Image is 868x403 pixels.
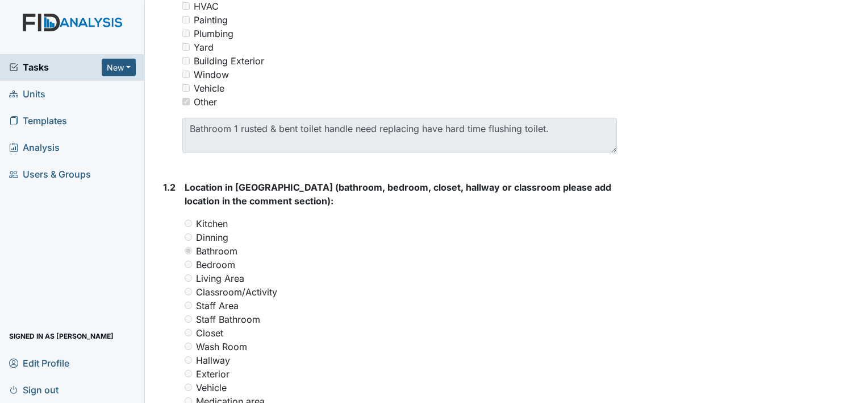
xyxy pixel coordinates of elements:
[185,343,192,350] input: Wash Room
[182,57,190,64] input: Building Exterior
[196,231,228,244] label: Dinning
[163,180,176,194] label: 1.2
[182,98,190,105] input: Other
[185,247,192,254] input: Bathroom
[196,326,223,340] label: Closet
[182,30,190,37] input: Plumbing
[194,13,228,27] div: Painting
[9,381,59,398] span: Sign out
[182,16,190,23] input: Painting
[185,233,192,241] input: Dinning
[196,217,228,231] label: Kitchen
[196,244,237,258] label: Bathroom
[9,139,60,157] span: Analysis
[196,340,247,353] label: Wash Room
[196,272,244,285] label: Living Area
[185,182,611,207] span: Location in [GEOGRAPHIC_DATA] (bathroom, bedroom, closet, hallway or classroom please add locatio...
[194,54,264,68] div: Building Exterior
[196,367,229,381] label: Exterior
[9,354,69,372] span: Edit Profile
[185,356,192,364] input: Hallway
[185,220,192,227] input: Kitchen
[196,285,277,299] label: Classroom/Activity
[182,2,190,10] input: HVAC
[9,166,91,183] span: Users & Groups
[194,95,217,109] div: Other
[185,274,192,282] input: Living Area
[9,112,67,130] span: Templates
[9,85,45,103] span: Units
[9,60,102,74] a: Tasks
[185,384,192,391] input: Vehicle
[196,299,239,312] label: Staff Area
[182,71,190,78] input: Window
[196,312,260,326] label: Staff Bathroom
[194,27,233,40] div: Plumbing
[194,68,229,81] div: Window
[194,81,224,95] div: Vehicle
[196,381,227,394] label: Vehicle
[182,43,190,51] input: Yard
[185,302,192,309] input: Staff Area
[185,315,192,323] input: Staff Bathroom
[185,329,192,336] input: Closet
[9,327,114,345] span: Signed in as [PERSON_NAME]
[102,59,136,76] button: New
[182,84,190,92] input: Vehicle
[196,353,230,367] label: Hallway
[185,370,192,377] input: Exterior
[182,118,617,153] textarea: Bathroom 1 rusted & bent toilet handle need replacing have hard time flushing toilet.
[185,288,192,295] input: Classroom/Activity
[185,261,192,268] input: Bedroom
[196,258,235,272] label: Bedroom
[194,40,214,54] div: Yard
